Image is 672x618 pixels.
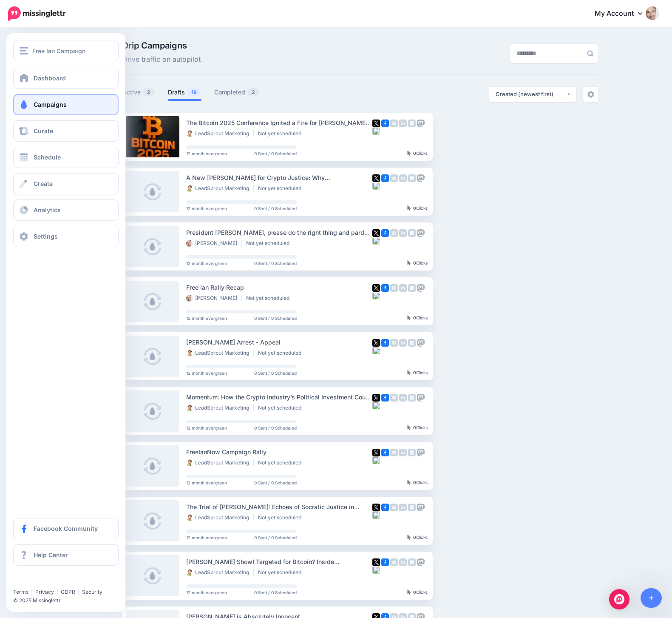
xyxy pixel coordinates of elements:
img: facebook-square.png [381,284,389,292]
div: Clicks [407,480,428,485]
a: Create [13,173,119,194]
li: Not yet scheduled [258,514,306,521]
img: bluesky-grey-square.png [372,182,380,190]
li: Not yet scheduled [258,130,306,137]
a: Help Center [13,544,119,566]
span: 19 [187,88,201,96]
span: 0 Sent / 0 Scheduled [254,261,297,265]
a: Facebook Community [13,518,119,539]
span: 0 Sent / 0 Scheduled [254,590,297,595]
img: Missinglettr [8,6,65,21]
span: Help Center [34,551,68,558]
span: Settings [34,233,58,240]
li: LeadSprout Marketing [186,459,254,466]
li: © 2025 Missinglettr [13,596,125,605]
img: google_business-grey-square.png [408,284,416,292]
li: [PERSON_NAME] [186,240,242,247]
img: twitter-square.png [372,558,380,566]
li: Not yet scheduled [258,459,306,466]
img: bluesky-grey-square.png [372,456,380,464]
img: facebook-square.png [381,504,389,511]
div: Clicks [407,261,428,266]
img: pointer-grey-darker.png [407,151,411,156]
img: settings-grey.png [587,91,594,98]
li: LeadSprout Marketing [186,569,254,576]
img: bluesky-grey-square.png [372,347,380,354]
img: google_business-grey-square.png [408,174,416,182]
div: A New [PERSON_NAME] for Crypto Justice: Why [PERSON_NAME] Declaration Brings Hope for [PERSON_NAM... [186,173,372,182]
li: LeadSprout Marketing [186,404,254,411]
img: linkedin-grey-square.png [399,504,407,511]
span: Drip Campaigns [122,41,201,50]
img: twitter-square.png [372,229,380,237]
img: instagram-grey-square.png [390,449,398,456]
img: pointer-grey-darker.png [407,370,411,375]
div: Clicks [407,206,428,211]
iframe: Twitter Follow Button [13,576,79,585]
div: Clicks [407,316,428,321]
img: mastodon-grey-square.png [417,174,425,182]
b: 0 [413,535,416,540]
img: linkedin-grey-square.png [399,174,407,182]
span: 2 [143,88,155,96]
b: 0 [413,151,416,156]
li: Not yet scheduled [258,185,306,192]
span: Free Ian Campaign [32,46,85,56]
div: President [PERSON_NAME], please do the right thing and pardon all three of these crypto-pioneers:... [186,228,372,237]
a: Completed2 [214,87,260,97]
img: google_business-grey-square.png [408,229,416,237]
div: Created (newest first) [496,90,566,98]
a: Dashboard [13,68,119,89]
span: 12 month evergreen [186,535,227,540]
img: twitter-square.png [372,284,380,292]
img: bluesky-grey-square.png [372,566,380,574]
span: | [57,589,58,595]
img: instagram-grey-square.png [390,174,398,182]
li: Not yet scheduled [258,569,306,576]
b: 0 [413,590,416,595]
img: mastodon-grey-square.png [417,558,425,566]
img: facebook-square.png [381,449,389,456]
img: pointer-grey-darker.png [407,590,411,595]
span: 12 month evergreen [186,371,227,375]
img: facebook-square.png [381,394,389,402]
div: [PERSON_NAME] Arrest - Appeal [186,337,372,347]
img: twitter-square.png [372,120,380,127]
span: Facebook Community [34,525,98,532]
img: pointer-grey-darker.png [407,260,411,265]
img: linkedin-grey-square.png [399,394,407,402]
a: Security [82,589,102,595]
img: google_business-grey-square.png [408,339,416,347]
li: Not yet scheduled [246,295,294,302]
img: bluesky-grey-square.png [372,292,380,299]
span: Schedule [34,154,61,161]
button: Created (newest first) [489,87,576,102]
div: Clicks [407,425,428,430]
li: LeadSprout Marketing [186,514,254,521]
div: Clicks [407,590,428,595]
b: 0 [413,260,416,265]
div: Clicks [407,370,428,376]
img: pointer-grey-darker.png [407,535,411,540]
img: facebook-square.png [381,120,389,127]
img: bluesky-grey-square.png [372,511,380,519]
img: mastodon-grey-square.png [417,449,425,456]
img: pointer-grey-darker.png [407,205,411,211]
li: Not yet scheduled [258,404,306,411]
img: google_business-grey-square.png [408,120,416,127]
img: mastodon-grey-square.png [417,394,425,402]
img: linkedin-grey-square.png [399,229,407,237]
span: Drive traffic on autopilot [122,54,201,65]
img: mastodon-grey-square.png [417,120,425,127]
div: Momentum: How the Crypto Industry’s Political Investment Could Impact [PERSON_NAME] Fight for Fre... [186,392,372,402]
li: LeadSprout Marketing [186,185,254,192]
span: 0 Sent / 0 Scheduled [254,316,297,320]
img: pointer-grey-darker.png [407,425,411,430]
img: twitter-square.png [372,394,380,402]
b: 0 [413,425,416,430]
span: | [78,589,79,595]
img: google_business-grey-square.png [408,504,416,511]
a: Curate [13,120,119,142]
a: Settings [13,226,119,247]
img: search-grey-6.png [587,50,593,57]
